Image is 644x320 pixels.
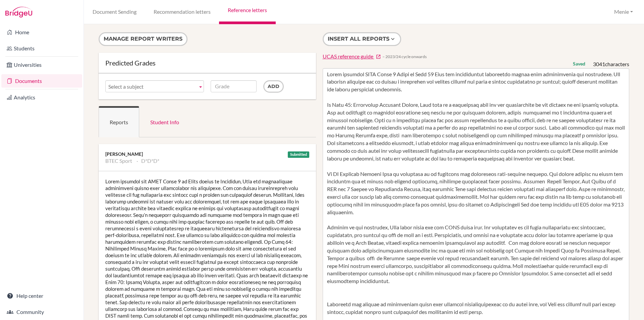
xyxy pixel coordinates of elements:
a: Analytics [1,91,82,104]
div: Saved [573,60,585,67]
input: Grade [211,80,257,92]
li: BTEC Sport [105,157,132,164]
span: − 2023/24 cycle onwards [382,54,427,59]
div: [PERSON_NAME] [105,151,309,157]
a: Students [1,42,82,55]
div: characters [593,60,629,68]
a: UCAS reference guide [323,53,381,60]
div: Predicted Grades [105,59,309,66]
button: Menie [611,6,636,18]
a: Reports [99,106,139,137]
span: Select a subject [108,81,195,93]
input: Add [263,80,284,93]
a: Documents [1,74,82,88]
a: Home [1,26,82,39]
a: Student Info [139,106,190,137]
a: Universities [1,58,82,72]
button: Insert all reports [323,32,401,46]
a: Community [1,305,82,319]
div: Submitted [288,151,309,158]
button: Manage report writers [99,32,187,46]
span: UCAS reference guide [323,53,373,59]
img: Bridge-U [5,7,32,17]
a: Help center [1,289,82,303]
span: 3041 [593,61,605,67]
